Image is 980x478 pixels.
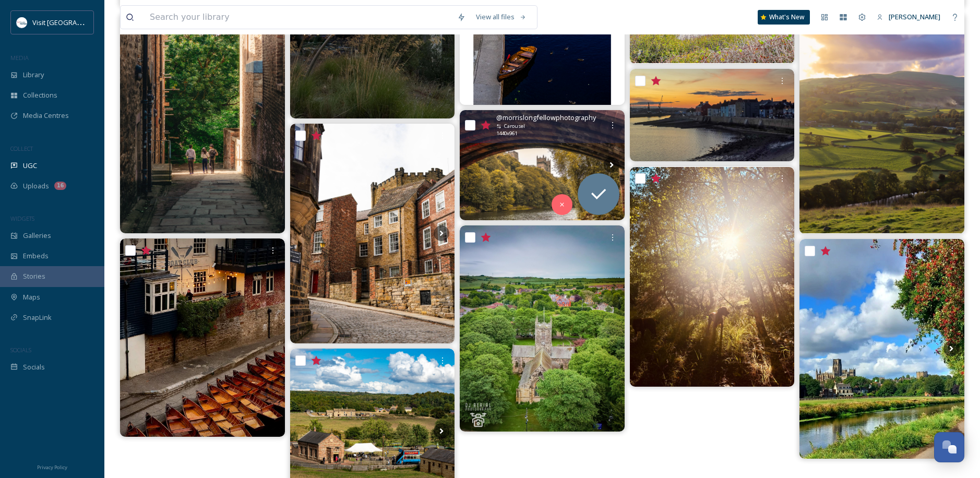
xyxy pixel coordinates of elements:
[23,313,52,322] span: SnapLink
[871,7,946,27] a: [PERSON_NAME]
[471,7,532,27] a: View all files
[630,167,795,387] img: #bobginsburnshoot #bobginsburn #shootingsports #pheasantshooting #newseason #countydurham
[504,123,525,130] span: Carousel
[37,464,67,471] span: Privacy Policy
[145,6,452,29] input: Search your library
[23,90,57,100] span: Collections
[32,17,113,27] span: Visit [GEOGRAPHIC_DATA]
[290,124,455,343] img: Day trip to Durham 👫🏼
[23,111,69,121] span: Media Centres
[23,292,40,302] span: Maps
[889,12,940,21] span: [PERSON_NAME]
[758,10,810,25] a: What's New
[799,239,964,459] img: Cathedral views and the orchards at Old Durham Gardens - a superb long walk early on this morning...
[23,231,51,241] span: Galleries
[17,17,27,28] img: 1680077135441.jpeg
[10,145,33,152] span: COLLECT
[23,271,45,281] span: Stories
[10,214,34,222] span: WIDGETS
[23,70,44,80] span: Library
[37,460,67,473] a: Privacy Policy
[120,238,285,436] img: Always an iconic view. ❤️
[10,346,31,354] span: SOCIALS
[23,251,49,261] span: Embeds
[120,14,285,233] img: Vignette. • • •
[496,113,596,123] span: @ morrislongfellowphotography
[54,182,66,190] div: 16
[10,54,29,62] span: MEDIA
[460,225,625,432] img: St Michael’s – Houghton’s Historic Heart Here’s a beautiful aerial view of St Michael and All Ang...
[496,130,517,137] span: 1440 x 961
[23,161,37,171] span: UGC
[630,69,795,162] img: 17951414301001669.jpg
[934,432,964,462] button: Open Chat
[23,181,49,191] span: Uploads
[23,362,45,372] span: Socials
[460,110,625,220] img: A wander around Durham and the amazing cathedral last weekend. 🏰✨ A masterpiece of architecture a...
[799,14,964,233] img: Always the most beautiful scenes driving through County Durham’s countryside! 💚 . #durham #countr...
